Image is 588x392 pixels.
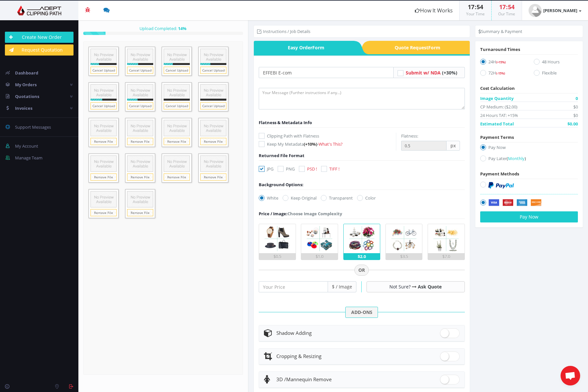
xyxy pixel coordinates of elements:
a: Quote RequestForm [370,41,470,54]
span: Turnaround Times [480,46,520,52]
label: Keep My Metadata - [259,141,396,147]
span: Cropping & Resizing [276,353,321,359]
a: Request Quotation [5,44,73,56]
span: Price / Image: [259,211,287,217]
a: Remove File [90,173,117,181]
a: Cancel Upload [164,102,190,109]
span: Invoices [15,105,32,111]
span: My Account [15,143,38,149]
a: Cancel Upload [90,102,117,109]
strong: % [177,25,187,31]
i: Form [428,44,440,51]
span: TIFF ! [329,166,339,172]
a: Cancel Upload [90,67,117,74]
label: Transparent [321,195,353,201]
span: Support Messages [15,124,51,130]
span: Quotations [15,93,39,99]
a: Create New Order [5,32,73,43]
span: 54 [508,3,514,11]
img: user_default.jpg [529,4,542,17]
a: Remove File [164,173,190,181]
img: 5.png [432,224,461,253]
small: Your Time [466,11,485,17]
label: 48 Hours [534,58,578,67]
span: Quote Request [370,41,470,54]
div: Choose Image Complexity [259,210,342,217]
span: Monthly [508,155,525,161]
label: 24H [480,58,524,67]
li: Summary & Payment [479,28,522,35]
span: My Orders [15,82,37,88]
i: Form [312,44,324,51]
small: Our Time [498,11,515,17]
div: Background Options: [259,181,303,188]
span: 14 [178,25,183,31]
a: (-15%) [496,70,505,76]
span: ADD-ONS [345,307,378,318]
input: Your Price [259,281,328,292]
span: (+30%) [442,70,457,76]
span: Submit w/ NDA [406,70,441,76]
a: Remove File [127,138,153,145]
span: Image Quantity [480,95,514,102]
span: Payment Methods [480,171,519,177]
span: (+15%) [496,60,506,64]
span: 54 [477,3,483,11]
label: White [259,195,278,201]
li: Instructions / Job Details [257,28,310,35]
label: Pay Now [480,144,578,153]
div: $2.0 [344,253,380,260]
label: Flexible [534,70,578,78]
span: Estimated Total [480,121,514,127]
a: Remove File [200,138,226,145]
img: Securely by Stripe [488,199,542,206]
span: Shadow Adding [276,330,312,336]
a: How It Works [408,1,459,20]
span: 17 [499,3,506,11]
span: Dashboard [15,70,38,76]
label: Flatness: [401,133,418,139]
a: Cancel Upload [200,67,226,74]
span: : [474,3,477,11]
img: PayPal [488,182,514,188]
a: Cancel Upload [127,67,153,74]
a: Cancel Upload [127,102,153,109]
a: Remove File [90,209,117,216]
a: (+15%) [496,59,506,65]
span: (-15%) [496,71,505,75]
span: 17 [468,3,474,11]
a: Remove File [164,138,190,145]
span: 3D / [276,376,286,383]
label: PNG [278,166,295,172]
a: (Monthly) [507,155,526,161]
a: Ask Quote [418,284,442,290]
input: Your Order Title [259,67,394,78]
span: Returned File Format [259,153,304,158]
span: Not Sure? [389,284,411,290]
a: [PERSON_NAME] [522,1,588,20]
span: $0 [573,104,578,110]
a: Remove File [127,209,153,216]
a: Cancel Upload [164,67,190,74]
span: OR [354,265,369,276]
span: 0 [576,95,578,102]
a: Remove File [200,173,226,181]
span: $ / Image [328,281,356,292]
div: $7.0 [428,253,465,260]
img: 3.png [347,224,376,253]
a: Cancel Upload [200,102,226,109]
a: Remove File [90,138,117,145]
span: : [506,3,508,11]
div: $0.5 [259,253,296,260]
div: Upload Completed: [83,25,243,32]
span: (+10%) [304,141,317,147]
button: Pay Now [480,211,578,222]
label: Pay Later [480,155,578,164]
span: Manage Team [15,155,42,161]
a: Easy OrderForm [254,41,354,54]
label: Keep Original [283,195,317,201]
span: 24 Hours TAT: +15% [480,112,518,119]
span: Flatness & Metadata Info [259,120,312,125]
div: $1.0 [301,253,338,260]
label: 72H [480,70,524,78]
